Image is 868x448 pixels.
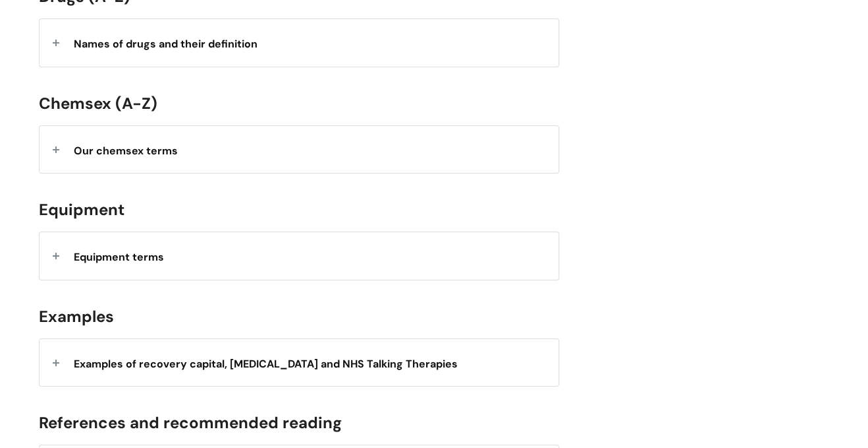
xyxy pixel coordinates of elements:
strong: Names of drugs and their definition [74,37,258,51]
span: Our chemsex terms [74,144,178,158]
span: Examples [39,306,114,327]
span: Examples of recovery capital, [MEDICAL_DATA] and NHS Talking Therapies [74,357,458,371]
span: Equipment [39,199,124,220]
span: Chemsex (A-Z) [39,93,157,113]
span: References and recommended reading [39,412,342,433]
span: Equipment terms [74,250,164,264]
